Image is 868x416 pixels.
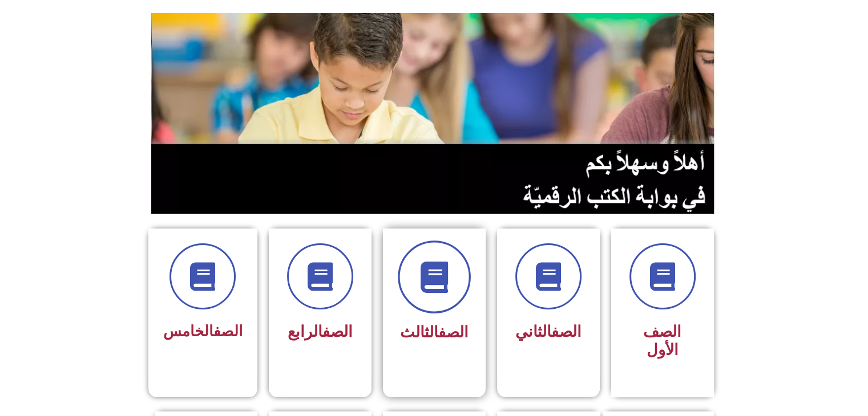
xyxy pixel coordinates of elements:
[438,323,469,341] a: الصف
[163,323,243,340] span: الخامس
[400,323,469,341] span: الثالث
[322,323,353,341] a: الصف
[551,323,582,341] a: الصف
[213,323,243,340] a: الصف
[515,323,582,341] span: الثاني
[288,323,353,341] span: الرابع
[643,323,681,359] span: الصف الأول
